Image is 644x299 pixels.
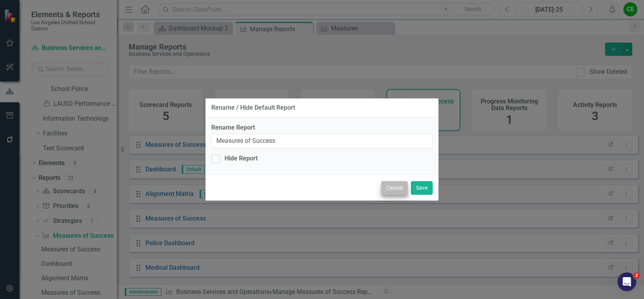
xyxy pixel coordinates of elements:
[211,123,433,132] label: Rename Report
[211,134,433,148] input: Name
[381,181,408,195] button: Cancel
[411,181,433,195] button: Save
[633,272,640,279] span: 2
[211,104,295,111] div: Rename / Hide Default Report
[225,154,258,163] div: Hide Report
[617,272,636,291] iframe: Intercom live chat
